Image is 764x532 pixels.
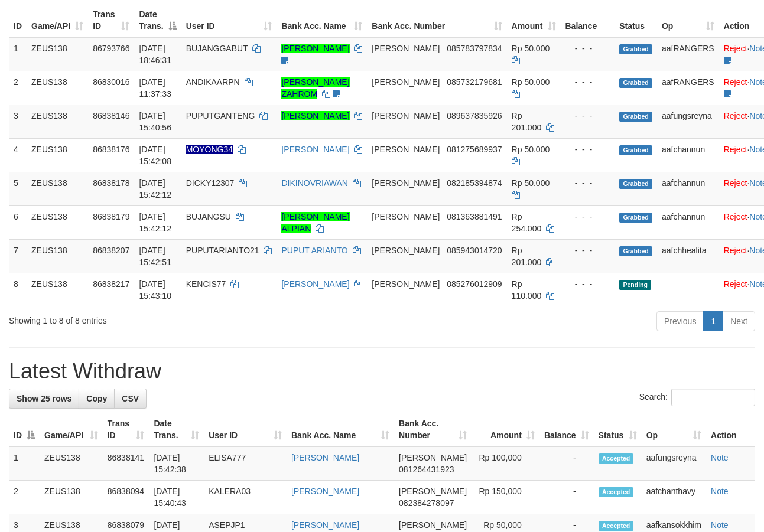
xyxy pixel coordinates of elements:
td: - [539,446,594,481]
a: [PERSON_NAME] [281,44,349,53]
span: [DATE] 15:42:51 [139,246,171,267]
div: - - - [565,43,610,54]
h1: Latest Withdraw [9,360,755,383]
th: User ID: activate to sort column ascending [181,4,277,37]
label: Search: [639,389,755,406]
td: aafungsreyna [642,446,706,481]
th: Game/API: activate to sort column ascending [27,4,88,37]
span: Copy 089637835926 to clipboard [447,111,502,120]
td: aafungsreyna [657,105,719,138]
span: Grabbed [619,246,652,256]
td: 7 [9,239,27,273]
span: Grabbed [619,112,652,122]
span: Copy 081363881491 to clipboard [447,212,502,221]
td: aafchannun [657,205,719,239]
a: Note [711,520,729,530]
span: Grabbed [619,44,652,54]
td: 3 [9,105,27,138]
a: [PERSON_NAME] [291,453,359,462]
span: [DATE] 15:43:10 [139,279,171,301]
td: ZEUS138 [40,481,103,514]
td: ZEUS138 [27,37,88,71]
span: PUPUTGANTENG [186,111,255,120]
td: [DATE] 15:42:38 [149,446,204,481]
span: Rp 50.000 [512,178,550,188]
td: ZEUS138 [40,446,103,481]
th: Action [706,413,755,446]
a: Previous [656,311,704,331]
td: 86838094 [103,481,149,514]
a: Reject [724,212,747,221]
th: Trans ID: activate to sort column ascending [88,4,134,37]
td: aafchannun [657,172,719,205]
span: Rp 201.000 [512,246,542,267]
span: 86838217 [93,279,129,289]
td: 2 [9,481,40,514]
a: [PERSON_NAME] [281,111,349,120]
span: [PERSON_NAME] [372,111,440,120]
span: 86838178 [93,178,129,188]
th: Date Trans.: activate to sort column ascending [149,413,204,446]
span: [DATE] 11:37:33 [139,77,171,99]
span: [DATE] 15:40:56 [139,111,171,132]
a: PUPUT ARIANTO [281,246,347,255]
span: [PERSON_NAME] [372,77,440,87]
span: Rp 110.000 [512,279,542,301]
span: Accepted [599,453,634,464]
span: Rp 50.000 [512,77,550,87]
td: ELISA777 [204,446,287,481]
span: Show 25 rows [17,394,71,403]
span: [PERSON_NAME] [372,246,440,255]
span: [PERSON_NAME] [399,487,467,496]
div: - - - [565,76,610,88]
td: [DATE] 15:40:43 [149,481,204,514]
td: ZEUS138 [27,71,88,105]
span: Grabbed [619,179,652,189]
th: Op: activate to sort column ascending [657,4,719,37]
th: Op: activate to sort column ascending [642,413,706,446]
span: Accepted [599,487,634,497]
th: ID [9,4,27,37]
span: Nama rekening ada tanda titik/strip, harap diedit [186,145,233,154]
th: Trans ID: activate to sort column ascending [103,413,149,446]
td: - [539,481,594,514]
a: CSV [114,389,147,409]
a: [PERSON_NAME] ZAHROM [281,77,349,99]
a: Reject [724,145,747,154]
td: 6 [9,205,27,239]
th: Balance [561,4,615,37]
span: BUJANGSU [186,212,231,221]
div: - - - [565,110,610,122]
a: Reject [724,246,747,255]
span: [PERSON_NAME] [399,453,467,462]
div: Showing 1 to 8 of 8 entries [9,310,310,327]
a: [PERSON_NAME] ALPIAN [281,212,349,233]
span: Accepted [599,521,634,531]
span: [DATE] 15:42:12 [139,212,171,233]
span: [PERSON_NAME] [372,279,440,289]
a: Copy [79,389,115,409]
a: DIKINOVRIAWAN [281,178,348,188]
td: ZEUS138 [27,205,88,239]
span: DICKY12307 [186,178,235,188]
a: [PERSON_NAME] [291,520,359,530]
th: Bank Acc. Number: activate to sort column ascending [367,4,506,37]
span: 86838176 [93,145,129,154]
a: Reject [724,279,747,289]
th: Amount: activate to sort column ascending [507,4,561,37]
a: Reject [724,111,747,120]
span: Grabbed [619,145,652,155]
div: - - - [565,143,610,155]
td: 8 [9,273,27,306]
span: [PERSON_NAME] [372,145,440,154]
th: Date Trans.: activate to sort column descending [134,4,181,37]
a: Next [723,311,755,331]
span: Pending [619,280,651,290]
a: Show 25 rows [9,389,79,409]
td: ZEUS138 [27,105,88,138]
th: Status: activate to sort column ascending [594,413,642,446]
span: 86838146 [93,111,129,120]
span: Copy [86,394,107,403]
span: [DATE] 15:42:08 [139,145,171,166]
th: User ID: activate to sort column ascending [204,413,287,446]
